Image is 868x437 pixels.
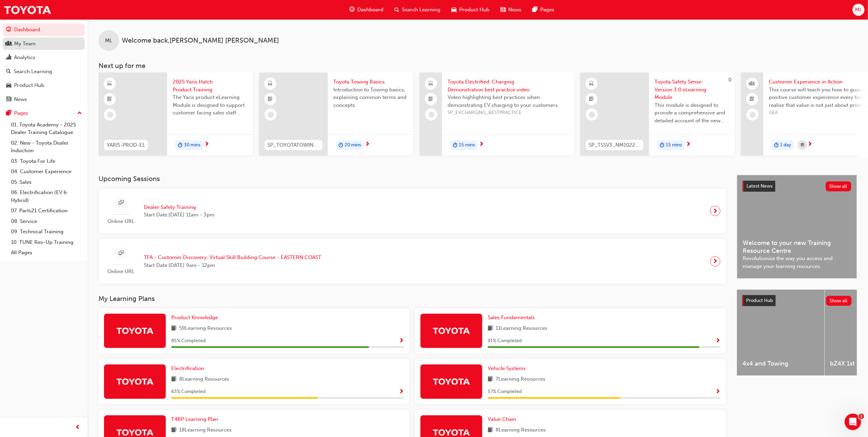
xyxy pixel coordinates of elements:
span: book-icon [488,324,493,333]
span: Welcome back , [PERSON_NAME] [PERSON_NAME] [122,37,279,45]
a: Product Knowledge [171,314,221,322]
span: Start Date: [DATE] 11am - 3pm [144,211,215,219]
h3: My Learning Plans [99,295,726,303]
span: news-icon [6,97,11,103]
a: search-iconSearch Learning [389,3,446,17]
h3: Upcoming Sessions [99,175,726,183]
a: pages-iconPages [527,3,560,17]
a: 10. TUNE Rev-Up Training [8,237,85,248]
a: 05. Sales [8,177,85,188]
span: 2025 Yaris Hatch Product Training [173,78,247,93]
button: Show all [826,181,852,191]
span: 30 mins [184,141,200,149]
span: Introduction to Towing basics, explaining common terms and concepts. [333,86,408,109]
span: 20 mins [345,141,361,149]
span: Show Progress [399,389,404,395]
button: Show all [826,296,852,306]
span: SP_TSSV3_NM1022_EL [589,141,641,149]
a: 0SP_TSSV3_NM1022_ELToyota Safety Sense Version 3.0 eLearning ModuleThis module is designed to pro... [580,72,735,156]
span: learningResourceType_ELEARNING-icon [107,79,112,88]
div: Search Learning [14,68,52,76]
span: search-icon [394,5,399,14]
span: pages-icon [532,5,537,14]
a: 04. Customer Experience [8,166,85,177]
span: 85 % Completed [171,337,206,345]
a: Vehicle Systems [488,365,529,372]
span: book-icon [171,426,176,435]
span: Toyota Towing Basics [333,78,408,86]
a: 03. Toyota For Life [8,156,85,167]
span: car-icon [451,5,456,14]
span: 7 Learning Resources [496,375,545,384]
a: Trak [3,2,51,18]
span: 0 [728,77,731,83]
span: 63 % Completed [171,388,206,396]
img: Trak [432,325,470,337]
div: Analytics [14,54,35,61]
span: booktick-icon [750,95,755,104]
span: Welcome to your new Training Resource Centre [743,239,851,255]
a: Product HubShow all [742,295,852,306]
span: up-icon [77,109,82,118]
span: people-icon [750,79,755,88]
a: 08. Service [8,216,85,227]
a: Electrification [171,365,207,372]
span: 1 [859,414,864,419]
a: Value Chain [488,415,519,423]
span: ML [855,6,862,14]
iframe: Intercom live chat [845,414,861,430]
span: calendar-icon [801,141,804,149]
span: Electrification [171,365,204,371]
span: 18 Learning Resources [179,426,232,435]
a: YARIS-PROD-EL2025 Yaris Hatch Product TrainingThe Yaris product eLearning Module is designed to s... [99,72,253,156]
span: Latest News [747,183,773,189]
span: Toyota Electrified: Charging Demonstration best practice video [448,78,569,93]
span: book-icon [488,375,493,384]
button: ML [853,4,865,16]
a: 01. Toyota Academy - 2025 Dealer Training Catalogue [8,120,85,138]
span: guage-icon [349,5,355,14]
span: 15 mins [666,141,682,149]
span: 1 day [780,141,791,149]
span: Dashboard [357,6,383,14]
span: 11 Learning Resources [496,324,547,333]
span: News [508,6,521,14]
div: Product Hub [14,81,44,89]
a: guage-iconDashboard [344,3,389,17]
span: 8 Learning Resources [496,426,546,435]
button: DashboardMy TeamAnalyticsSearch LearningProduct HubNews [3,22,85,107]
span: next-icon [204,142,209,148]
span: search-icon [6,69,11,75]
span: booktick-icon [107,95,112,104]
a: Online URLTFA - Customer Discovery: Virtual Skill Building Course - EASTERN COASTStart Date:[DATE... [104,244,720,278]
a: 06. Electrification (EV & Hybrid) [8,187,85,205]
span: Show Progress [399,338,404,344]
span: Search Learning [402,6,440,14]
span: Revolutionise the way you access and manage your learning resources. [743,255,851,270]
button: Show Progress [399,337,404,345]
span: 4x4 and Towing [742,360,819,368]
span: Product Hub [459,6,489,14]
a: Analytics [3,51,85,64]
span: laptop-icon [429,79,433,88]
span: 15 mins [459,141,475,149]
a: My Team [3,37,85,50]
span: next-icon [713,206,718,216]
span: Value Chain [488,416,516,422]
a: Toyota Electrified: Charging Demonstration best practice videoVideo highlighting best practices w... [420,72,574,156]
span: Dealer Safety Training [144,203,215,211]
span: SP_EVCHARGING_BESTPRACTICE [448,109,569,117]
span: learningRecordVerb_NONE-icon [268,112,274,118]
a: car-iconProduct Hub [446,3,495,17]
span: learningRecordVerb_NONE-icon [750,112,756,118]
span: learningResourceType_ELEARNING-icon [589,79,594,88]
span: 8 Learning Resources [179,375,229,384]
span: duration-icon [338,141,343,150]
span: Show Progress [715,338,720,344]
span: Video highlighting best practices when demonstrating EV charging to your customers. [448,93,569,109]
span: learningResourceType_ELEARNING-icon [268,79,273,88]
span: next-icon [807,142,812,148]
span: Product Hub [746,298,773,303]
span: Online URL [104,217,138,225]
span: guage-icon [6,27,11,33]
